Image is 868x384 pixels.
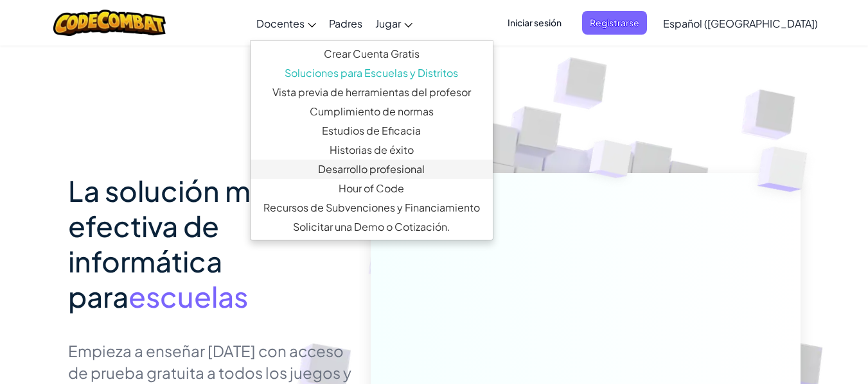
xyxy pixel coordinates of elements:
[251,63,493,83] a: Soluciones para Escuelas y Distritos
[500,11,569,35] button: Iniciar sesión
[251,102,493,121] a: Cumplimiento de normas
[250,6,323,40] a: Docentes
[565,115,657,210] img: Overlap cubes
[375,17,401,30] span: Jugar
[68,172,281,314] span: La solución más efectiva de informática para
[251,217,493,237] a: Solicitar una Demo o Cotización.
[732,115,843,224] img: Overlap cubes
[251,179,493,198] a: Hour of Code
[256,17,305,30] span: Docentes
[251,44,493,63] a: Crear Cuenta Gratis
[251,198,493,217] a: Recursos de Subvenciones y Financiamiento
[582,11,647,35] button: Registrarse
[251,121,493,140] a: Estudios de Eficacia
[369,6,419,40] a: Jugar
[53,10,166,36] img: CodeCombat logo
[657,6,824,40] a: Español ([GEOGRAPHIC_DATA])
[663,17,818,30] span: Español ([GEOGRAPHIC_DATA])
[251,140,493,160] a: Historias de éxito
[251,83,493,102] a: Vista previa de herramientas del profesor
[251,160,493,179] a: Desarrollo profesional
[128,278,248,314] span: escuelas
[323,6,369,40] a: Padres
